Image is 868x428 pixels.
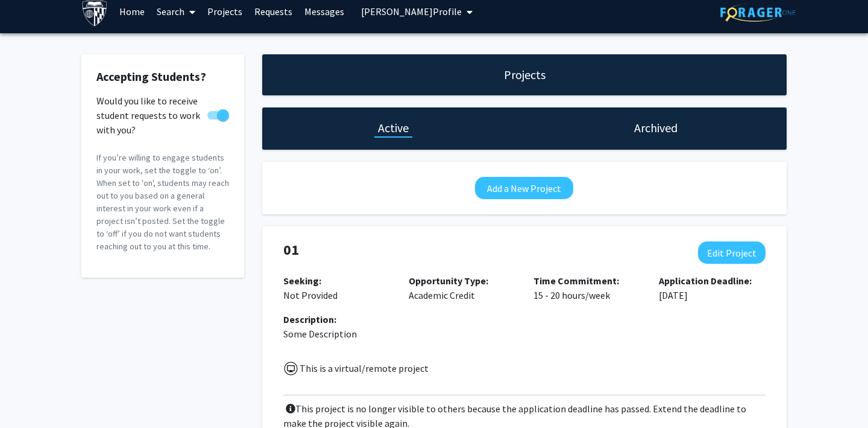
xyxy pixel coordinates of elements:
[283,273,391,302] p: Not Provided
[698,241,766,264] button: Edit Project
[409,275,488,287] b: Opportunity Type:
[659,273,766,302] p: [DATE]
[475,177,573,199] button: Add a New Project
[283,241,679,259] h4: 01
[283,312,766,327] div: Description:
[96,94,203,137] span: Would you like to receive student requests to work with you?
[720,3,796,22] img: ForagerOne Logo
[659,275,752,287] b: Application Deadline:
[9,374,51,419] iframe: Chat
[378,120,409,136] h1: Active
[96,69,229,84] h2: Accepting Students?
[298,362,429,374] span: This is a virtual/remote project
[283,327,766,341] p: Some Description
[409,273,516,302] p: Academic Credit
[96,152,229,253] p: If you’re willing to engage students in your work, set the toggle to ‘on’. When set to 'on', stud...
[504,66,546,83] h1: Projects
[533,275,619,287] b: Time Commitment:
[361,5,462,18] span: [PERSON_NAME] Profile
[634,120,678,136] h1: Archived
[533,273,641,302] p: 15 - 20 hours/week
[283,275,321,287] b: Seeking:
